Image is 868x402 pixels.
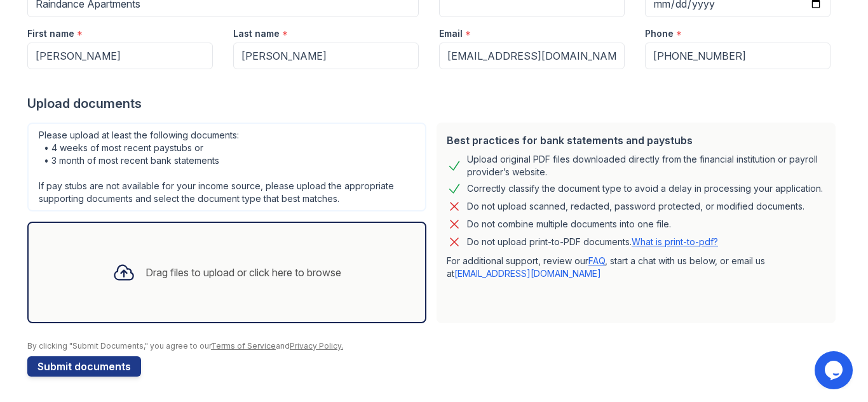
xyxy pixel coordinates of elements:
[467,199,804,214] div: Do not upload scanned, redacted, password protected, or modified documents.
[27,341,841,351] div: By clicking "Submit Documents," you agree to our and
[146,265,341,280] div: Drag files to upload or click here to browse
[467,217,671,232] div: Do not combine multiple documents into one file.
[467,153,825,178] div: Upload original PDF files downloaded directly from the financial institution or payroll provider’...
[439,27,463,40] label: Email
[233,27,280,40] label: Last name
[27,95,841,112] div: Upload documents
[27,27,74,40] label: First name
[645,27,674,40] label: Phone
[447,133,825,148] div: Best practices for bank statements and paystubs
[211,341,276,351] a: Terms of Service
[588,255,605,266] a: FAQ
[27,356,141,377] button: Submit documents
[467,181,823,196] div: Correctly classify the document type to avoid a delay in processing your application.
[290,341,343,351] a: Privacy Policy.
[815,351,855,389] iframe: chat widget
[447,255,825,280] p: For additional support, review our , start a chat with us below, or email us at
[632,236,718,247] a: What is print-to-pdf?
[454,268,601,279] a: [EMAIL_ADDRESS][DOMAIN_NAME]
[27,123,426,211] div: Please upload at least the following documents: • 4 weeks of most recent paystubs or • 3 month of...
[467,236,718,248] p: Do not upload print-to-PDF documents.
